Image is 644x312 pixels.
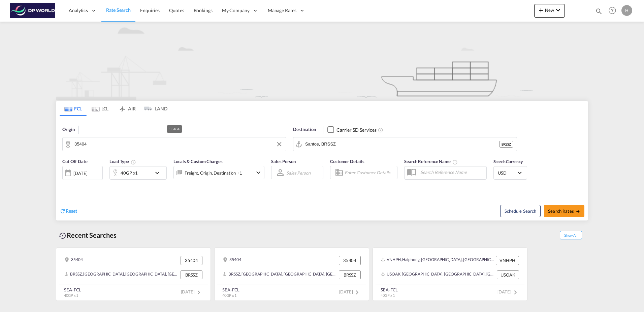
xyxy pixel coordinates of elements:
div: Carrier SD Services [336,127,377,133]
span: 40GP x 1 [381,293,395,297]
md-icon: icon-arrow-right [576,209,580,214]
span: Search Rates [548,208,580,214]
span: Search Reference Name [404,159,458,164]
md-icon: Select multiple loads to view rates [131,159,136,165]
span: Enquiries [140,7,160,13]
img: c08ca190194411f088ed0f3ba295208c.png [10,3,56,18]
button: icon-plus 400-fgNewicon-chevron-down [534,4,565,18]
span: [DATE] [181,289,203,294]
md-icon: icon-chevron-right [511,288,519,296]
span: New [537,7,562,13]
div: BRSSZ, Santos, Brazil, South America, Americas [223,270,337,279]
span: Origin [62,126,74,133]
div: BRSSZ [339,270,361,279]
md-select: Sales Person [286,168,311,178]
div: USOAK, Oakland, CA, United States, North America, Americas [381,270,495,279]
div: 35404 [339,256,361,265]
img: new-FCL.png [56,22,588,100]
md-input-container: 35404 [63,137,286,151]
md-icon: icon-plus 400-fg [537,6,545,14]
div: Recent Searches [56,228,119,243]
md-icon: icon-chevron-right [195,288,203,296]
md-select: Select Currency: $ USDUnited States Dollar [497,168,523,178]
div: Help [607,5,621,17]
span: Locals & Custom Charges [173,159,223,164]
md-icon: icon-magnify [595,7,603,15]
div: VNHPH [496,256,519,265]
span: [DATE] [339,289,361,294]
span: Search Currency [493,159,523,164]
md-checkbox: Checkbox No Ink [327,126,377,133]
md-icon: icon-airplane [118,105,126,110]
span: Bookings [194,7,213,13]
md-tab-item: FCL [60,101,87,116]
md-icon: icon-chevron-down [554,6,562,14]
md-icon: Your search will be saved by the below given name [452,159,458,165]
span: [DATE] [497,289,519,294]
div: H [621,5,632,16]
md-tab-item: LAND [140,101,167,116]
div: 35404 [223,256,241,265]
md-icon: icon-chevron-down [254,168,262,177]
md-icon: Unchecked: Search for CY (Container Yard) services for all selected carriers.Checked : Search for... [378,127,383,133]
md-icon: icon-chevron-right [353,288,361,296]
span: Quotes [169,7,184,13]
input: Search by Door [74,139,283,149]
recent-search-card: VNHPH, Haiphong, [GEOGRAPHIC_DATA], [GEOGRAPHIC_DATA], [GEOGRAPHIC_DATA] VNHPHUSOAK, [GEOGRAPHIC_... [373,248,527,301]
div: Origin 35404Destination Checkbox No InkUnchecked: Search for CY (Container Yard) services for all... [56,116,588,220]
span: Show All [560,231,582,239]
span: 40GP x 1 [222,293,236,297]
div: [DATE] [73,170,87,176]
div: icon-refreshReset [60,208,77,215]
div: 35404 [181,256,202,265]
md-datepicker: Select [62,179,67,188]
button: Note: By default Schedule search will only considerorigin ports, destination ports and cut off da... [500,205,541,217]
input: Search Reference Name [417,167,486,177]
div: SEA-FCL [64,287,81,293]
span: Manage Rates [268,7,296,14]
input: Enter Customer Details [345,167,395,178]
span: Load Type [109,159,136,164]
md-icon: icon-chevron-down [153,169,165,177]
div: SEA-FCL [222,287,239,293]
button: Clear Input [274,139,284,149]
recent-search-card: 35404 35404BRSSZ, [GEOGRAPHIC_DATA], [GEOGRAPHIC_DATA], [GEOGRAPHIC_DATA], [GEOGRAPHIC_DATA] BRSS... [56,248,211,301]
span: Destination [293,126,316,133]
span: Cut Off Date [62,159,88,164]
button: Search Ratesicon-arrow-right [544,205,584,217]
div: 40GP x1icon-chevron-down [109,166,167,180]
md-tab-item: LCL [87,101,114,116]
span: My Company [222,7,250,14]
md-icon: icon-backup-restore [59,232,67,240]
md-tab-item: AIR [114,101,140,116]
md-icon: icon-refresh [60,208,66,214]
div: [DATE] [62,166,103,180]
span: Rate Search [106,7,131,13]
span: USD [498,170,517,176]
div: VNHPH, Haiphong, Viet Nam, South East Asia, Asia Pacific [381,256,494,265]
div: Freight Origin Destination Factory Stuffingicon-chevron-down [173,166,264,179]
div: BRSSZ [181,270,202,279]
span: Help [607,5,618,16]
div: 40GP x1 [121,168,138,178]
md-pagination-wrapper: Use the left and right arrow keys to navigate between tabs [60,101,167,116]
md-input-container: Santos, BRSSZ [293,137,517,151]
span: Customer Details [330,159,364,164]
span: Analytics [69,7,88,14]
div: icon-magnify [595,7,603,18]
div: Freight Origin Destination Factory Stuffing [185,168,242,178]
recent-search-card: 35404 35404BRSSZ, [GEOGRAPHIC_DATA], [GEOGRAPHIC_DATA], [GEOGRAPHIC_DATA], [GEOGRAPHIC_DATA] BRSS... [214,248,369,301]
span: Reset [66,208,77,214]
input: Search by Port [305,139,499,149]
div: SEA-FCL [381,287,398,293]
span: 40GP x 1 [64,293,78,297]
div: 35404 [64,256,83,265]
span: Sales Person [271,159,296,164]
div: USOAK [497,270,519,279]
div: BRSSZ [499,141,513,148]
div: 35404 [169,125,180,133]
div: BRSSZ, Santos, Brazil, South America, Americas [64,270,179,279]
